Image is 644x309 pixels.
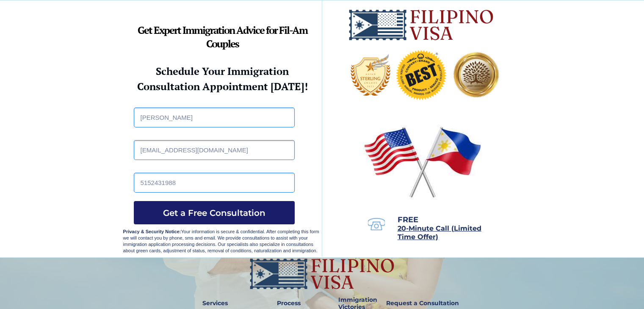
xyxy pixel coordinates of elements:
[398,225,481,240] a: 20-Minute Call (Limited Time Offer)
[156,64,289,78] strong: Schedule Your Immigration
[123,229,319,253] span: Your information is secure & confidential. After completing this form we will contact you by phon...
[134,173,295,193] input: Phone Number
[134,201,295,224] button: Get a Free Consultation
[398,215,418,224] span: FREE
[123,229,181,234] strong: Privacy & Security Notice:
[134,140,295,160] input: Email
[398,224,481,241] span: 20-Minute Call (Limited Time Offer)
[138,23,307,50] strong: Get Expert Immigration Advice for Fil-Am Couples
[137,80,308,93] strong: Consultation Appointment [DATE]!
[134,108,295,127] input: Full Name
[386,299,459,307] strong: Request a Consultation
[202,299,228,307] strong: Services
[134,208,295,218] span: Get a Free Consultation
[277,299,301,307] strong: Process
